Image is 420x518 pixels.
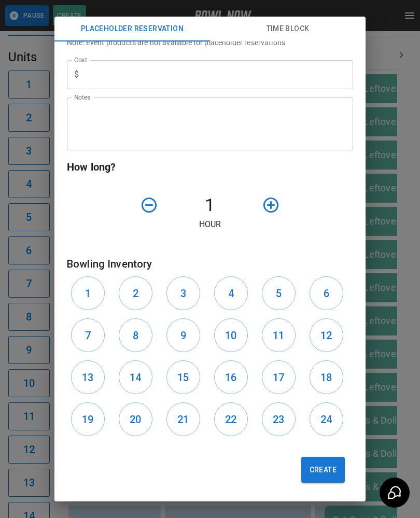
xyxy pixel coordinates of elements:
button: 21 [166,402,200,436]
h6: 7 [85,327,91,344]
h6: 21 [177,411,189,428]
h6: 11 [273,327,284,344]
button: Placeholder Reservation [54,17,210,41]
button: 6 [310,276,343,310]
h6: 19 [82,411,93,428]
button: 8 [119,318,152,352]
button: 22 [214,402,248,436]
button: 14 [119,360,152,394]
h6: 3 [180,285,186,302]
button: 23 [262,402,296,436]
button: Create [301,457,345,483]
button: 15 [166,360,200,394]
h6: Bowling Inventory [67,256,353,272]
h6: 12 [320,327,332,344]
button: 2 [119,276,152,310]
h6: 2 [133,285,138,302]
button: 7 [71,318,105,352]
h6: 16 [225,369,236,386]
p: $ [74,68,79,81]
button: 1 [71,276,105,310]
button: 9 [166,318,200,352]
h6: 14 [130,369,141,386]
button: 12 [310,318,343,352]
h4: 1 [162,194,258,216]
h6: 5 [276,285,282,302]
button: 16 [214,360,248,394]
button: 4 [214,276,248,310]
button: 13 [71,360,105,394]
button: 17 [262,360,296,394]
h6: 18 [320,369,332,386]
button: 19 [71,402,105,436]
p: Note: Event products are not available for placeholder reservations [67,37,353,48]
h6: 13 [82,369,93,386]
h6: 4 [228,285,234,302]
h6: 17 [273,369,284,386]
h6: 20 [130,411,141,428]
h6: 15 [177,369,189,386]
h6: 23 [273,411,284,428]
button: 5 [262,276,296,310]
button: 18 [310,360,343,394]
h6: 1 [85,285,91,302]
button: 11 [262,318,296,352]
h6: 9 [180,327,186,344]
h6: 10 [225,327,236,344]
h6: 6 [324,285,329,302]
h6: How long? [67,159,353,175]
button: 10 [214,318,248,352]
button: 20 [119,402,152,436]
h6: 8 [133,327,138,344]
h6: 24 [320,411,332,428]
button: 24 [310,402,343,436]
button: 3 [166,276,200,310]
h6: 22 [225,411,236,428]
button: Time Block [210,17,366,41]
p: Hour [67,218,353,231]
